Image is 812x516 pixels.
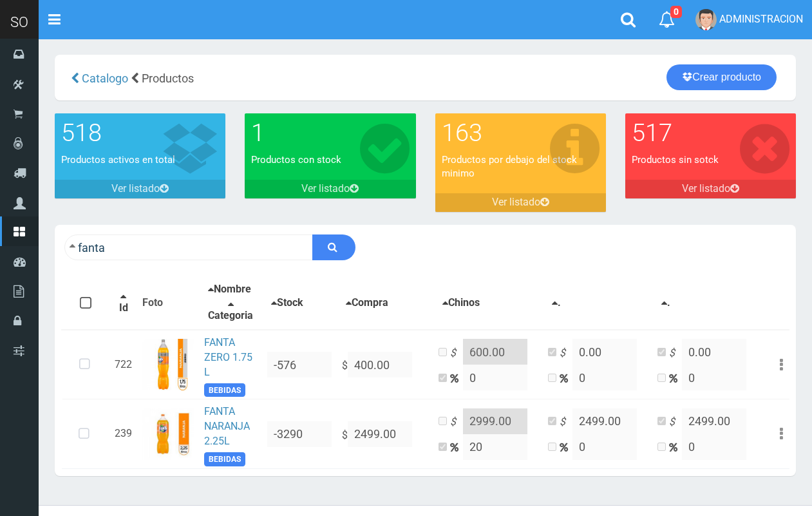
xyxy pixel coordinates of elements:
[204,383,245,397] span: BEBIDAS
[204,282,255,298] button: Nombre
[435,193,606,212] a: Ver listado
[669,346,682,361] i: $
[109,399,137,469] td: 239
[301,182,350,195] font: Ver listado
[337,399,433,469] td: $
[439,295,484,311] button: Chinos
[204,298,257,324] button: Categoria
[251,119,265,147] font: 1
[204,336,252,378] a: FANTA ZERO 1.75 L
[560,346,572,361] i: $
[204,405,250,447] a: FANTA NARANJA 2.25L
[666,64,777,90] a: Crear producto
[492,196,540,208] font: Ver listado
[342,295,392,311] button: Compra
[682,182,730,195] font: Ver listado
[137,276,199,330] th: Foto
[442,119,482,147] font: 163
[204,452,245,466] span: BEBIDAS
[719,13,803,25] span: ADMINISTRACION
[61,154,175,166] font: Productos activos en total
[64,234,313,260] input: Ingrese su busqueda
[115,290,132,316] button: Id
[670,6,682,18] span: 0
[625,180,796,198] a: Ver listado
[560,415,572,430] i: $
[632,119,672,147] font: 517
[669,415,682,430] i: $
[142,408,194,460] img: ...
[267,295,307,311] button: Stock
[450,346,463,361] i: $
[61,119,102,147] font: 518
[79,72,128,85] a: Catalogo
[695,9,717,30] img: User Image
[55,180,225,198] a: Ver listado
[251,154,341,166] font: Productos con stock
[632,154,719,166] font: Productos sin sotck
[82,72,128,85] span: Catalogo
[657,295,674,311] button: .
[142,72,194,85] span: Productos
[450,415,463,430] i: $
[548,295,565,311] button: .
[109,330,137,399] td: 722
[111,182,160,195] font: Ver listado
[142,339,194,390] img: ...
[245,180,415,198] a: Ver listado
[337,330,433,399] td: $
[442,154,577,179] font: Productos por debajo del stock minimo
